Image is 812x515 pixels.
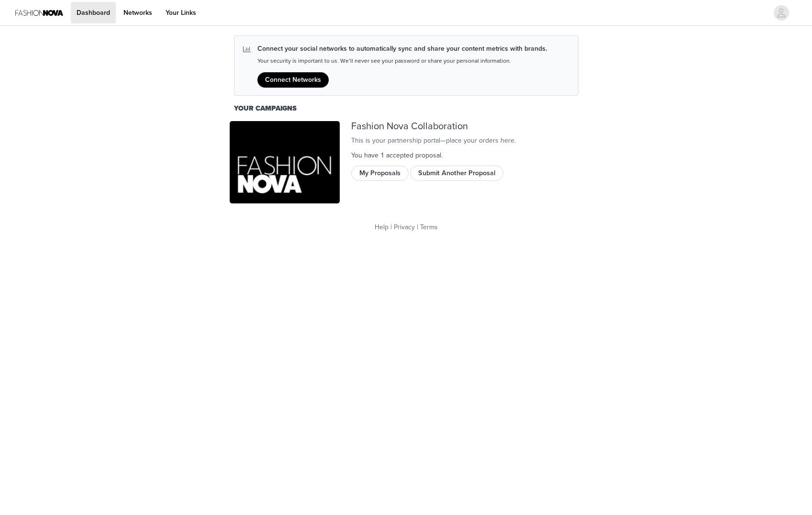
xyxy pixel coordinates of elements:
a: Your Links [160,2,202,23]
button: Connect Networks [257,72,329,88]
span: | [390,223,392,231]
a: Networks [118,2,158,23]
button: My Proposals [351,166,409,181]
img: Fashion Nova Logo [15,2,63,23]
a: Terms [420,223,438,231]
p: Your security is important to us. We’ll never see your password or share your personal information. [257,57,547,65]
a: Privacy [394,223,415,231]
a: Help [375,223,389,231]
div: Your Campaigns [234,103,578,114]
span: You have 1 accepted proposal . [351,151,443,159]
button: Submit Another Proposal [410,166,503,181]
span: | [417,223,418,231]
a: Dashboard [71,2,116,23]
img: Fashion Nova [230,121,340,204]
div: avatar [777,5,786,21]
div: Fashion Nova Collaboration [351,121,583,132]
p: Connect your social networks to automatically sync and share your content metrics with brands. [257,44,547,54]
div: This is your partnership portal—place your orders here. [351,135,583,146]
